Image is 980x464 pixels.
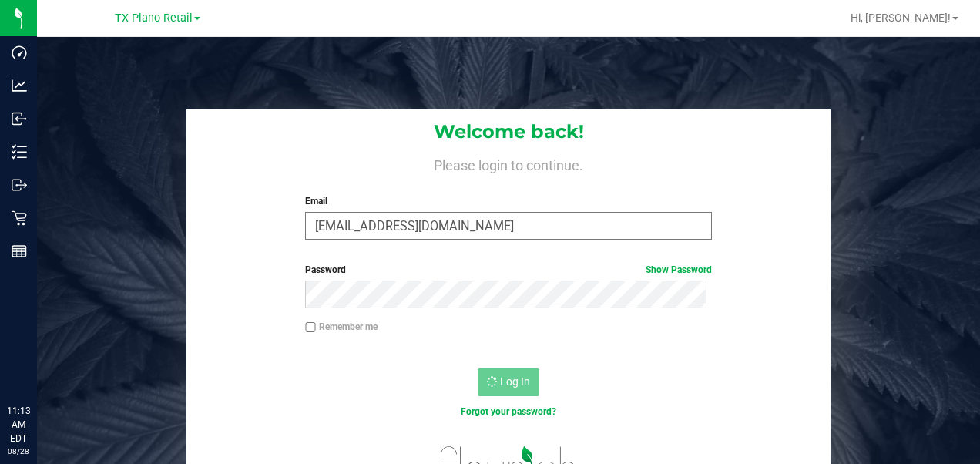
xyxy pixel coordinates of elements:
input: Remember me [305,322,316,333]
inline-svg: Reports [12,244,27,259]
inline-svg: Retail [12,210,27,226]
button: Log In [478,368,539,396]
label: Remember me [305,320,378,334]
span: Log In [500,375,530,388]
a: Show Password [646,264,712,275]
inline-svg: Dashboard [12,45,27,60]
label: Email [305,194,711,208]
inline-svg: Analytics [12,78,27,93]
p: 11:13 AM EDT [7,404,30,446]
span: Password [305,264,346,275]
inline-svg: Inbound [12,111,27,126]
inline-svg: Inventory [12,144,27,160]
span: Hi, [PERSON_NAME]! [851,12,951,24]
h1: Welcome back! [186,122,831,142]
h4: Please login to continue. [186,154,831,173]
a: Forgot your password? [461,406,556,417]
span: TX Plano Retail [115,12,193,25]
inline-svg: Outbound [12,177,27,193]
p: 08/28 [7,446,30,457]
